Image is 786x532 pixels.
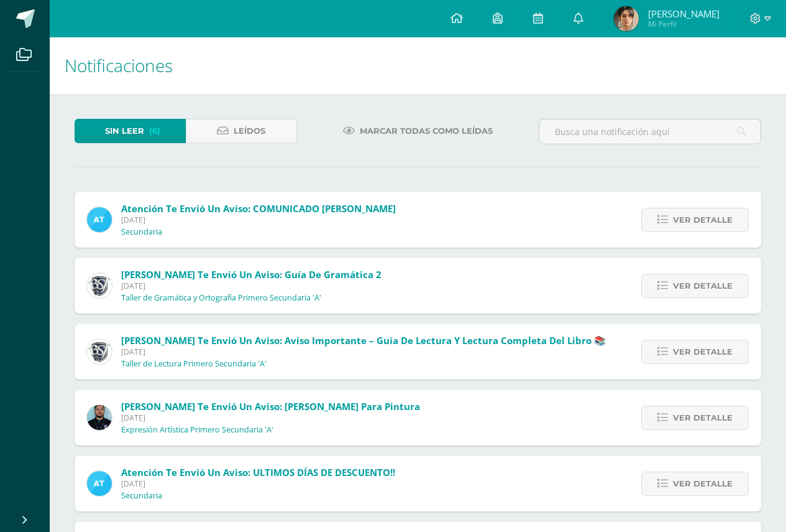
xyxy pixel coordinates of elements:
span: [DATE] [121,281,382,291]
span: [PERSON_NAME] te envió un aviso: Guía de gramática 2 [121,268,382,281]
span: Ver detalle [673,472,733,495]
span: [DATE] [121,413,420,423]
img: ff9f30dcd6caddab7c2690c5a2c78218.png [87,273,112,298]
a: Leídos [186,119,297,143]
p: Secundaria [121,227,162,237]
span: Marcar todas como leídas [360,119,493,142]
span: [PERSON_NAME] te envió un aviso: Aviso importante – Guía de lectura y lectura completa del libro 📚 [121,334,606,347]
p: Secundaria [121,491,162,501]
span: Atención te envió un aviso: COMUNICADO [PERSON_NAME] [121,202,396,215]
span: Ver detalle [673,274,733,297]
span: [DATE] [121,347,606,357]
span: Ver detalle [673,340,733,363]
span: Sin leer [105,119,144,142]
span: Atención te envió un aviso: ULTIMOS DÍAS DE DESCUENTO!! [121,466,395,478]
span: Ver detalle [673,208,733,231]
span: [DATE] [121,215,396,225]
img: 9fc725f787f6a993fc92a288b7a8b70c.png [87,471,112,496]
input: Busca una notificación aquí [539,119,761,144]
span: [PERSON_NAME] te envió un aviso: [PERSON_NAME] para pintura [121,400,420,413]
img: ff9f30dcd6caddab7c2690c5a2c78218.png [87,339,112,364]
span: Leídos [234,119,265,142]
span: Mi Perfil [648,19,720,29]
span: [DATE] [121,478,395,489]
img: 7a1076d05ecef00bf5fe3b89eafeaf24.png [614,6,639,31]
span: (6) [149,119,160,142]
a: Marcar todas como leídas [327,119,508,143]
span: Ver detalle [673,406,733,429]
p: Taller de Lectura Primero Secundaria 'A' [121,359,267,369]
span: Notificaciones [65,54,173,77]
img: 9fc725f787f6a993fc92a288b7a8b70c.png [87,207,112,232]
p: Taller de Gramática y Ortografía Primero Secundaria 'A' [121,293,321,303]
img: 9f25a704c7e525b5c9fe1d8c113699e7.png [87,405,112,430]
a: Sin leer(6) [75,119,186,143]
p: Expresión Artística Primero Secundaria 'A' [121,425,273,435]
span: [PERSON_NAME] [648,7,720,20]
